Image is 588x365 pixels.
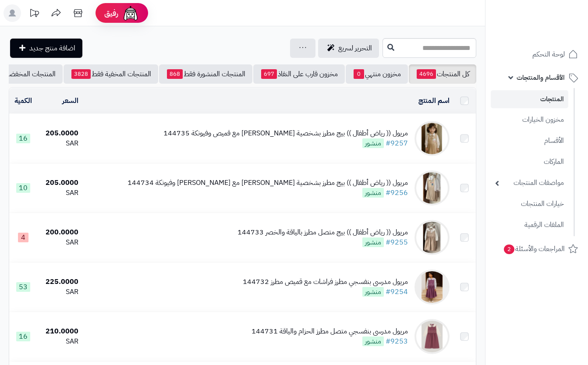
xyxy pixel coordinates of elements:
a: المراجعات والأسئلة2 [491,238,583,259]
a: اضافة منتج جديد [10,39,82,58]
a: #9253 [386,336,408,347]
span: 868 [167,69,183,79]
span: 10 [16,183,30,193]
a: كل المنتجات4696 [409,64,476,84]
a: السعر [62,96,78,106]
div: 200.0000 [40,227,78,237]
a: مخزون الخيارات [491,110,568,129]
img: logo-2.png [528,22,580,41]
a: #9254 [386,287,408,297]
div: SAR [40,138,78,149]
span: لوحة التحكم [532,48,565,60]
span: 0 [354,69,364,79]
img: مريول مدرسي بنفسجي مطرز فراشات مع قميص مطرز 144732 [414,269,450,305]
a: المنتجات المنشورة فقط868 [159,64,252,84]
span: الأقسام والمنتجات [517,71,565,84]
a: الكمية [14,96,32,106]
a: تحديثات المنصة [23,4,45,24]
div: 225.0000 [40,277,78,287]
img: مريول (( رياض أطفال )) بيج متصل مطرز بالياقة والخصر 144733 [414,220,450,255]
div: SAR [40,237,78,248]
img: مريول (( رياض أطفال )) بيج مطرز بشخصية ستيتش مع قميص وفيونكة 144734 [414,170,450,206]
span: اضافة منتج جديد [29,43,75,53]
a: المنتجات [491,90,568,108]
div: مريول (( رياض أطفال )) بيج مطرز بشخصية [PERSON_NAME] مع [PERSON_NAME] وفيونكة 144734 [128,178,408,188]
a: #9257 [386,138,408,149]
img: مريول (( رياض أطفال )) بيج مطرز بشخصية سينامورول مع قميص وفيونكة 144735 [414,121,450,156]
span: 697 [261,69,277,79]
a: مخزون قارب على النفاذ697 [253,64,345,84]
a: الملفات الرقمية [491,216,568,234]
span: 2 [504,245,514,254]
a: المنتجات المخفية فقط3828 [64,64,158,84]
span: منشور [362,287,384,297]
div: 205.0000 [40,178,78,188]
div: 205.0000 [40,128,78,138]
a: اسم المنتج [418,96,450,106]
a: مخزون منتهي0 [346,64,408,84]
div: مريول (( رياض أطفال )) بيج متصل مطرز بالياقة والخصر 144733 [237,227,408,237]
span: 16 [16,134,30,143]
span: 4696 [417,69,436,79]
a: #9255 [386,237,408,248]
span: المراجعات والأسئلة [503,243,565,255]
div: SAR [40,337,78,347]
div: مريول (( رياض أطفال )) بيج مطرز بشخصية [PERSON_NAME] مع قميص وفيونكة 144735 [163,128,408,138]
span: منشور [362,237,384,247]
span: 4 [18,233,28,242]
span: 53 [16,282,30,292]
a: الأقسام [491,131,568,150]
a: التحرير لسريع [318,39,379,58]
a: خيارات المنتجات [491,195,568,213]
div: 210.0000 [40,326,78,337]
a: مواصفات المنتجات [491,174,568,192]
span: منشور [362,188,384,198]
span: منشور [362,337,384,346]
span: التحرير لسريع [338,43,372,53]
span: منشور [362,138,384,148]
a: #9256 [386,188,408,198]
span: رفيق [104,8,118,18]
a: الماركات [491,152,568,171]
div: مريول مدرسي بنفسجي مطرز فراشات مع قميص مطرز 144732 [243,277,408,287]
div: SAR [40,188,78,198]
div: مريول مدرسي بنفسجي متصل مطرز الحزام والياقة 144731 [251,326,408,337]
span: 16 [16,332,30,341]
img: مريول مدرسي بنفسجي متصل مطرز الحزام والياقة 144731 [414,319,450,354]
div: SAR [40,287,78,297]
img: ai-face.png [122,4,139,22]
span: 3828 [71,69,91,79]
a: لوحة التحكم [491,44,583,65]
